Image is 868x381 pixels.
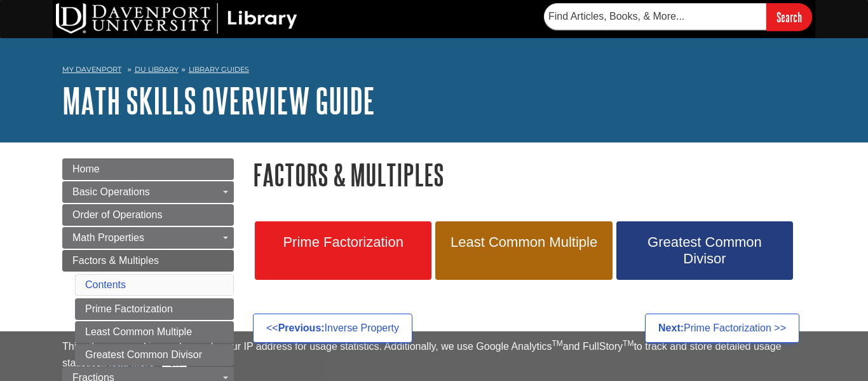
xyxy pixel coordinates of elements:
strong: Previous: [278,322,325,333]
a: Greatest Common Divisor [616,221,793,280]
div: This site uses cookies and records your IP address for usage statistics. Additionally, we use Goo... [62,339,806,373]
a: <<Previous:Inverse Property [253,314,412,343]
a: Math Properties [62,227,234,249]
a: My Davenport [62,64,121,75]
span: Order of Operations [72,209,162,220]
a: Least Common Multiple [75,321,234,343]
span: Basic Operations [72,186,150,197]
a: Library Guides [189,65,249,74]
a: DU Library [135,65,179,74]
img: DU Library [56,3,297,34]
nav: breadcrumb [62,61,806,81]
span: Greatest Common Divisor [626,234,783,267]
h1: Factors & Multiples [253,158,806,191]
input: Find Articles, Books, & More... [544,3,766,30]
a: Contents [85,279,126,290]
input: Search [766,3,812,31]
a: Factors & Multiples [62,250,234,272]
a: Greatest Common Divisor [75,344,234,366]
a: Next:Prime Factorization >> [645,314,799,343]
a: Prime Factorization [255,221,431,280]
form: Searches DU Library's articles, books, and more [544,3,812,31]
a: Home [62,158,234,180]
a: Basic Operations [62,181,234,203]
a: Least Common Multiple [435,221,612,280]
strong: Next: [658,322,684,333]
span: Math Properties [72,232,144,243]
span: Home [72,163,100,174]
a: Prime Factorization [75,298,234,320]
span: Prime Factorization [264,234,422,251]
a: Order of Operations [62,204,234,226]
a: Math Skills Overview Guide [62,81,375,120]
span: Least Common Multiple [445,234,602,251]
span: Factors & Multiples [72,255,159,266]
